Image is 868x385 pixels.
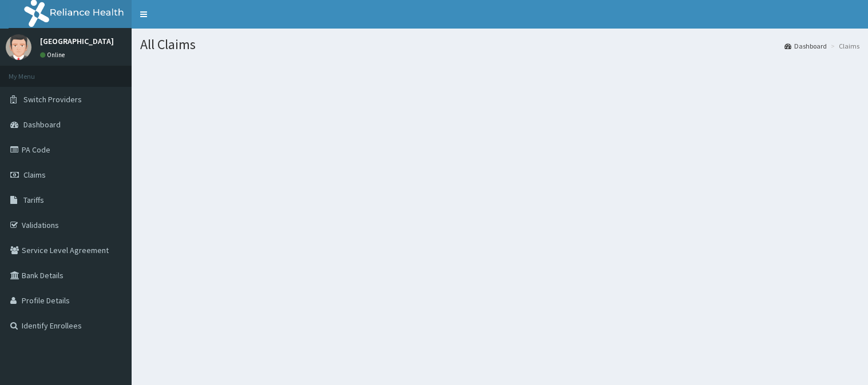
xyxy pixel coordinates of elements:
[23,170,46,180] span: Claims
[784,41,827,51] a: Dashboard
[40,51,68,59] a: Online
[140,37,859,52] h1: All Claims
[23,94,82,105] span: Switch Providers
[828,41,859,51] li: Claims
[40,37,114,45] p: [GEOGRAPHIC_DATA]
[23,195,44,205] span: Tariffs
[6,34,31,60] img: User Image
[23,119,61,130] span: Dashboard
